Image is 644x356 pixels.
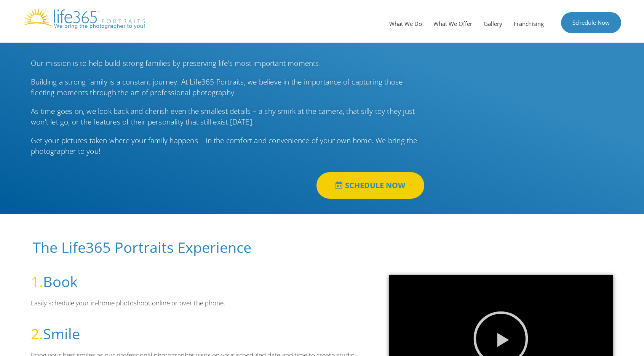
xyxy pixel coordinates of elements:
a: Smile [43,324,80,343]
span: Our mission is to help build strong families by preserving life’s most important moments. [31,58,321,68]
a: Book [43,271,78,291]
span: 1. [31,271,43,291]
span: Get your pictures taken where your family happens – in the comfort and convenience of your own ho... [31,136,417,156]
a: Schedule Now [561,12,621,33]
span: 2. [31,324,43,343]
span: The Life365 Portraits Experience [33,237,251,257]
span: As time goes on, we look back and cherish even the smallest details – a shy smirk at the camera, ... [31,106,415,127]
span: Building a strong family is a constant journey. At Life365 Portraits, we believe in the importanc... [31,77,403,98]
a: Franchising [508,12,550,35]
a: What We Offer [428,12,478,35]
a: What We Do [384,12,428,35]
a: SCHEDULE NOW [316,172,424,199]
span: SCHEDULE NOW [345,182,405,189]
img: Life365 [23,8,145,29]
p: Easily schedule your in-home photoshoot online or over the phone. [31,298,366,308]
a: Gallery [478,12,508,35]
